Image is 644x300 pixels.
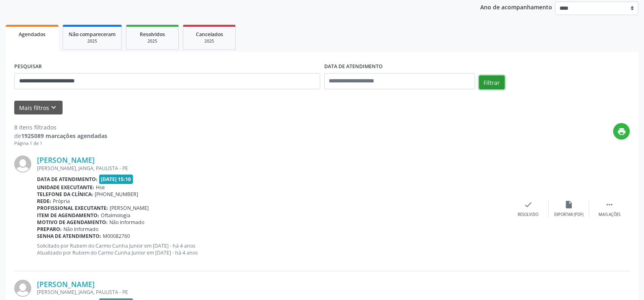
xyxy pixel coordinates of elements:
[37,280,95,289] a: [PERSON_NAME]
[14,155,31,173] img: img
[37,233,101,240] b: Senha de atendimento:
[37,176,98,183] b: Data de atendimento:
[524,200,533,209] i: check
[69,31,116,38] span: Não compareceram
[189,38,230,44] div: 2025
[37,191,93,198] b: Telefone da clínica:
[101,212,130,219] span: Oftalmologia
[53,198,70,205] span: Própria
[96,184,105,191] span: Hse
[37,242,508,256] p: Solicitado por Rubem do Carmo Cunha Junior em [DATE] - há 4 anos Atualizado por Rubem do Carmo Cu...
[14,101,63,115] button: Mais filtroskeyboard_arrow_down
[19,31,46,38] span: Agendados
[21,132,107,140] strong: 1925089 marcações agendadas
[14,132,107,140] div: de
[37,226,62,233] b: Preparo:
[196,31,223,38] span: Cancelados
[598,212,620,218] div: Mais ações
[37,198,51,205] b: Rede:
[613,123,630,140] button: print
[605,200,614,209] i: 
[95,191,138,198] span: [PHONE_NUMBER]
[564,200,573,209] i: insert_drive_file
[37,212,99,219] b: Item de agendamento:
[99,175,133,184] span: [DATE] 15:10
[14,140,107,147] div: Página 1 de 1
[480,2,552,12] p: Ano de acompanhamento
[617,127,626,136] i: print
[37,155,95,164] a: [PERSON_NAME]
[14,60,42,73] label: PESQUISAR
[49,103,58,112] i: keyboard_arrow_down
[37,289,508,296] div: [PERSON_NAME], JANGA, PAULISTA - PE
[69,38,116,44] div: 2025
[14,123,107,132] div: 8 itens filtrados
[37,165,508,172] div: [PERSON_NAME], JANGA, PAULISTA - PE
[37,184,94,191] b: Unidade executante:
[37,205,108,212] b: Profissional executante:
[103,233,130,240] span: M00082760
[554,212,583,218] div: Exportar (PDF)
[324,60,383,73] label: DATA DE ATENDIMENTO
[479,76,505,89] button: Filtrar
[63,226,98,233] span: Não informado
[140,31,165,38] span: Resolvidos
[132,38,173,44] div: 2025
[37,219,108,226] b: Motivo de agendamento:
[109,219,144,226] span: Não informado
[110,205,149,212] span: [PERSON_NAME]
[14,280,31,297] img: img
[518,212,538,218] div: Resolvido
